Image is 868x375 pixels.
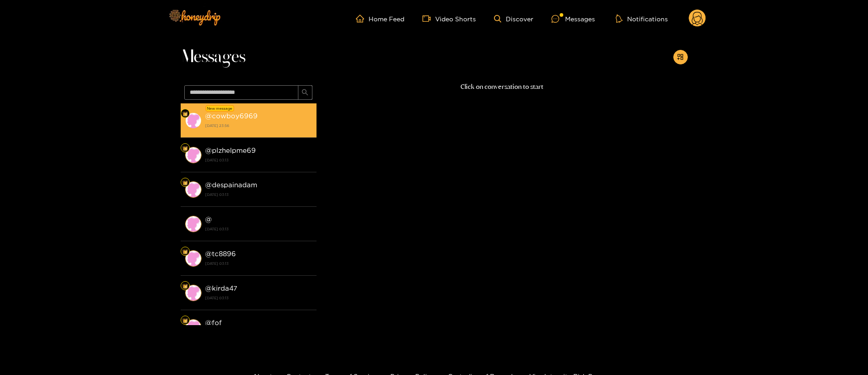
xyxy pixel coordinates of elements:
[205,225,312,233] strong: [DATE] 03:13
[205,112,258,120] strong: @ cowboy6969
[205,215,212,223] strong: @
[182,111,188,117] img: Fan Level
[181,46,245,68] span: Messages
[422,15,435,23] span: video-camera
[673,50,688,64] button: appstore-add
[205,190,312,199] strong: [DATE] 03:13
[205,284,237,292] strong: @ kirda47
[317,82,688,92] p: Click on conversation to start
[182,283,188,289] img: Fan Level
[185,216,201,232] img: conversation
[185,285,201,301] img: conversation
[205,319,222,326] strong: @ fof
[205,250,236,258] strong: @ tc8896
[422,15,476,23] a: Video Shorts
[356,15,369,23] span: home
[185,250,201,267] img: conversation
[182,180,188,185] img: Fan Level
[205,146,256,154] strong: @ plzhelpme69
[356,15,404,23] a: Home Feed
[494,15,533,23] a: Discover
[182,249,188,254] img: Fan Level
[302,89,308,97] span: search
[677,54,684,61] span: appstore-add
[205,122,312,130] strong: [DATE] 23:56
[613,14,671,23] button: Notifications
[206,105,234,112] div: New message
[205,156,312,164] strong: [DATE] 03:13
[182,318,188,323] img: Fan Level
[185,147,201,163] img: conversation
[551,14,595,24] div: Messages
[298,85,312,100] button: search
[185,181,201,198] img: conversation
[185,112,201,129] img: conversation
[182,146,188,151] img: Fan Level
[185,319,201,336] img: conversation
[205,294,312,302] strong: [DATE] 03:13
[205,181,257,189] strong: @ despainadam
[205,259,312,268] strong: [DATE] 03:13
